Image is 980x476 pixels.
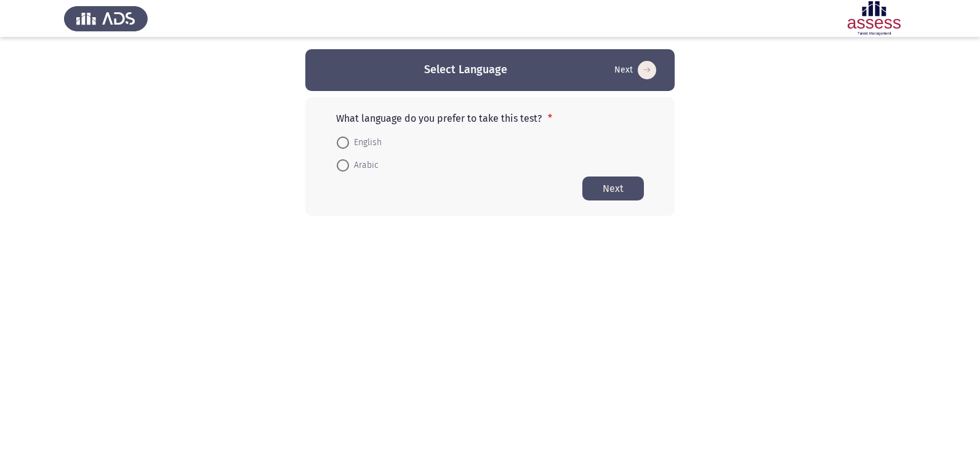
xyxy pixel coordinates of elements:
[349,135,382,150] span: English
[64,1,148,36] img: Assess Talent Management logo
[424,62,507,77] h3: Select Language
[582,177,644,200] button: Start assessment
[336,113,644,124] p: What language do you prefer to take this test?
[832,1,916,36] img: Assessment logo of OCM R1 ASSESS
[349,158,379,173] span: Arabic
[611,60,660,80] button: Start assessment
